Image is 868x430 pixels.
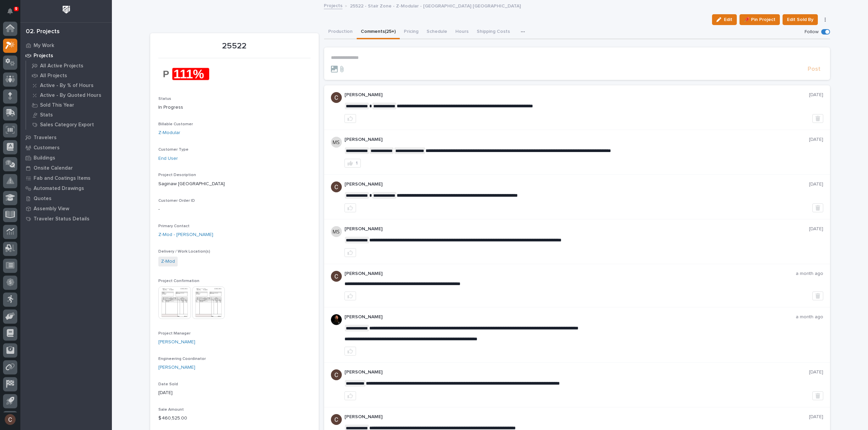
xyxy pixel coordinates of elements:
img: AGNmyxaji213nCK4JzPdPN3H3CMBhXDSA2tJ_sy3UIa5=s96-c [331,271,342,282]
p: [PERSON_NAME] [344,314,796,320]
a: Fab and Coatings Items [20,173,112,183]
p: [DATE] [809,414,823,420]
p: Active - By % of Hours [40,83,94,89]
p: Follow [805,29,818,35]
button: like this post [344,292,356,300]
p: Sold This Year [40,102,74,108]
a: Z-Mod - [PERSON_NAME] [158,231,213,238]
span: Billable Customer [158,122,193,126]
p: [DATE] [809,226,823,232]
div: Notifications9 [8,8,17,19]
a: Active - By Quoted Hours [26,90,112,100]
p: Quotes [34,196,52,202]
p: [DATE] [809,181,823,187]
span: Sale Amount [158,408,184,412]
a: End User [158,155,178,162]
span: Project Manager [158,331,191,336]
p: [PERSON_NAME] [344,226,809,232]
button: Delete post [812,203,823,212]
img: Workspace Logo [60,3,73,16]
a: Customers [20,143,112,153]
p: [PERSON_NAME] [344,414,809,420]
p: [DATE] [809,92,823,98]
div: 1 [356,161,358,166]
img: AGNmyxaji213nCK4JzPdPN3H3CMBhXDSA2tJ_sy3UIa5=s96-c [331,369,342,380]
button: like this post [344,248,356,257]
span: 📌 Pin Project [744,16,775,24]
a: Sold This Year [26,100,112,110]
button: Delete post [812,391,823,400]
p: [PERSON_NAME] [344,369,809,375]
span: Edit [724,17,732,23]
a: Active - By % of Hours [26,81,112,90]
span: Project Confirmation [158,279,199,283]
span: Date Sold [158,382,178,386]
a: Traveler Status Details [20,214,112,224]
span: Status [158,97,171,101]
a: Z-Modular [158,129,180,136]
span: Engineering Coordinator [158,357,206,361]
button: Pricing [400,25,422,39]
p: [DATE] [809,369,823,375]
p: $ 460,525.00 [158,415,311,422]
a: Automated Drawings [20,183,112,193]
button: Schedule [422,25,451,39]
p: Traveler Status Details [34,216,90,222]
p: Travelers [34,135,57,141]
p: Projects [34,53,53,59]
span: Project Description [158,173,196,177]
a: Quotes [20,193,112,203]
a: Projects [20,50,112,61]
a: Buildings [20,153,112,163]
img: zmKUmRVDQjmBLfnAs97p [331,314,342,325]
p: 9 [15,6,17,11]
button: like this post [344,114,356,123]
a: All Active Projects [26,61,112,70]
p: [PERSON_NAME] [344,92,809,98]
a: Sales Category Export [26,120,112,129]
span: Delivery / Work Location(s) [158,250,210,254]
p: All Active Projects [40,63,83,69]
a: Projects [324,1,342,9]
button: like this post [344,347,356,356]
a: Assembly View [20,203,112,214]
a: All Projects [26,71,112,80]
img: AGNmyxaji213nCK4JzPdPN3H3CMBhXDSA2tJ_sy3UIa5=s96-c [331,92,342,103]
button: 1 [344,159,361,168]
button: Production [324,25,357,39]
p: [PERSON_NAME] [344,271,796,277]
button: users-avatar [3,412,17,427]
p: All Projects [40,73,67,79]
button: Comments (25+) [357,25,400,39]
p: In Progress [158,104,311,111]
p: 25522 - Stair Zone - Z-Modular - [GEOGRAPHIC_DATA] [GEOGRAPHIC_DATA] [350,2,521,9]
p: Assembly View [34,206,69,212]
button: Edit [712,14,737,25]
a: [PERSON_NAME] [158,364,195,371]
img: AGNmyxaji213nCK4JzPdPN3H3CMBhXDSA2tJ_sy3UIa5=s96-c [331,181,342,192]
p: a month ago [796,314,823,320]
p: a month ago [796,271,823,277]
span: Post [808,65,821,73]
p: 25522 [158,41,311,51]
span: Customer Order ID [158,199,195,203]
span: Customer Type [158,148,189,152]
img: L33qgCw-CLfLyG5fnHjhBl5QWtdH6_zfaPkLsN1HXIM [158,62,209,86]
a: Travelers [20,132,112,143]
button: Hours [451,25,473,39]
button: Post [805,65,823,73]
p: [PERSON_NAME] [344,137,809,143]
p: Buildings [34,155,55,161]
div: 02. Projects [26,28,60,36]
span: Edit Sold By [787,16,813,24]
a: My Work [20,40,112,50]
button: Shipping Costs [473,25,514,39]
span: Primary Contact [158,224,190,228]
button: like this post [344,391,356,400]
a: Onsite Calendar [20,163,112,173]
a: [PERSON_NAME] [158,339,195,346]
button: Delete post [812,292,823,300]
p: Onsite Calendar [34,165,73,171]
p: Active - By Quoted Hours [40,92,101,99]
button: 📌 Pin Project [739,14,780,25]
